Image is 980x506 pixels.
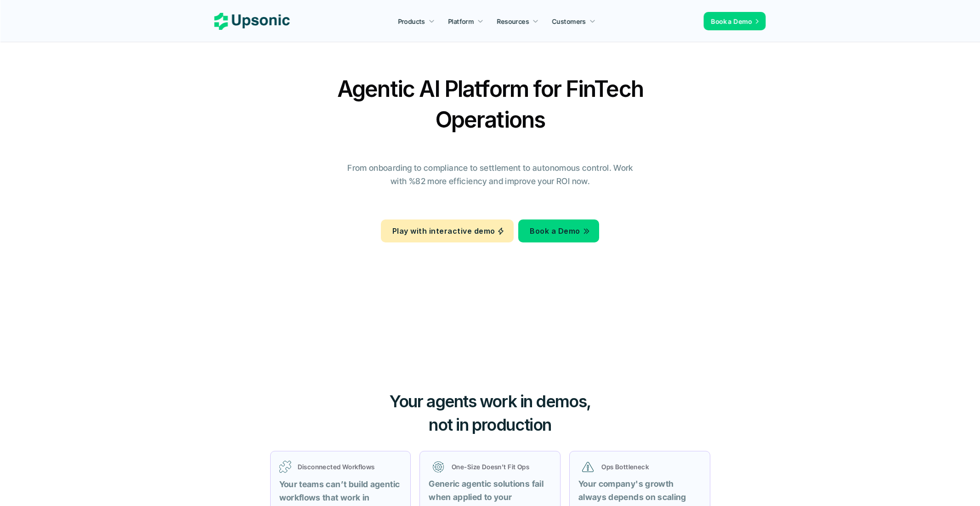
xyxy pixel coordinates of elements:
p: Disconnected Workflows [298,462,402,472]
p: Platform [448,17,474,26]
a: Book a Demo [704,12,766,30]
p: Ops Bottleneck [601,462,697,472]
a: Book a Demo [519,219,599,242]
p: Play with interactive demo [392,225,495,238]
span: not in production [429,415,551,435]
a: Play with interactive demo [381,219,514,242]
p: Book a Demo [530,225,580,238]
p: Resources [497,17,529,26]
h2: Agentic AI Platform for FinTech Operations [329,73,651,135]
p: Customers [552,17,586,26]
p: Book a Demo [711,17,752,26]
a: Products [392,13,440,29]
p: From onboarding to compliance to settlement to autonomous control. Work with %82 more efficiency ... [341,162,640,188]
p: Products [398,17,425,26]
p: One-Size Doesn’t Fit Ops [452,462,547,472]
span: Your agents work in demos, [389,391,591,411]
